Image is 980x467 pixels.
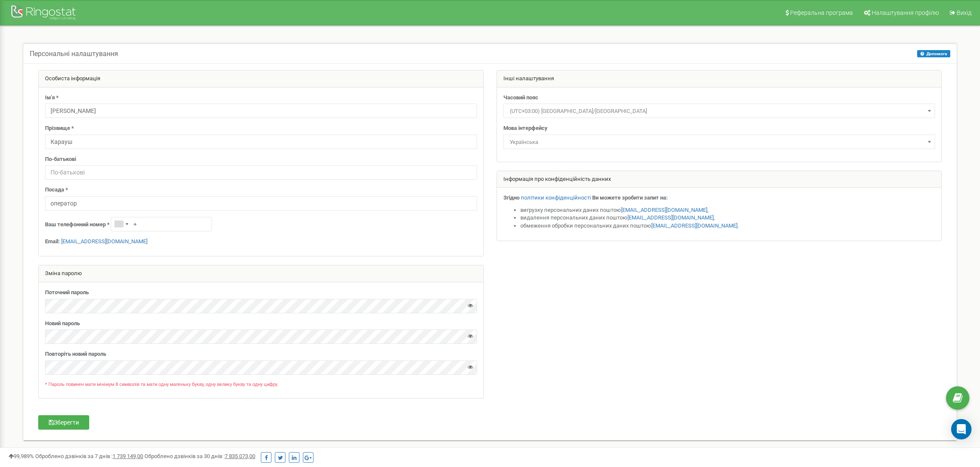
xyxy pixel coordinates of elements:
[225,453,255,459] u: 7 835 073,00
[38,415,89,430] button: Зберегти
[113,453,143,459] u: 1 739 149,00
[30,50,118,58] h5: Персональні налаштування
[45,350,106,358] label: Повторіть новий пароль
[35,453,143,459] span: Оброблено дзвінків за 7 днів :
[520,222,935,230] li: обмеження обробки персональних даних поштою .
[45,155,76,163] label: По-батькові
[503,104,935,118] span: (UTC+03:00) Europe/Kiev
[520,214,935,222] li: видалення персональних даних поштою ,
[39,70,483,87] div: Особиста інформація
[45,124,74,132] label: Прізвище *
[45,196,477,211] input: Посада
[45,135,477,149] input: Прізвище
[917,50,950,57] button: Допомога
[957,9,972,16] span: Вихід
[144,453,255,459] span: Оброблено дзвінків за 30 днів :
[45,320,80,328] label: Новий пароль
[45,381,477,388] p: * Пароль повинен мати мінімум 8 символів та мати одну маленьку букву, одну велику букву та одну ц...
[45,94,59,102] label: Ім'я *
[45,221,110,229] label: Ваш телефонний номер *
[872,9,939,16] span: Налаштування профілю
[506,105,932,117] span: (UTC+03:00) Europe/Kiev
[506,136,932,148] span: Українська
[521,194,591,201] a: політики конфіденційності
[790,9,853,16] span: Реферальна програма
[497,171,942,188] div: Інформація про конфіденційність данних
[61,238,147,245] a: [EMAIL_ADDRESS][DOMAIN_NAME]
[111,217,212,231] input: +1-800-555-55-55
[111,217,131,231] div: Telephone country code
[45,238,60,245] strong: Email:
[45,186,68,194] label: Посада *
[627,214,714,221] a: [EMAIL_ADDRESS][DOMAIN_NAME]
[497,70,942,87] div: Інші налаштування
[503,135,935,149] span: Українська
[39,265,483,282] div: Зміна паролю
[45,104,477,118] input: Ім'я
[503,194,520,201] strong: Згідно
[951,419,972,439] div: Open Intercom Messenger
[45,289,89,297] label: Поточний пароль
[45,165,477,180] input: По-батькові
[8,453,34,459] span: 99,989%
[592,194,668,201] strong: Ви можете зробити запит на:
[520,206,935,214] li: вигрузку персональних даних поштою ,
[503,94,538,102] label: Часовий пояс
[651,222,737,229] a: [EMAIL_ADDRESS][DOMAIN_NAME]
[621,207,707,213] a: [EMAIL_ADDRESS][DOMAIN_NAME]
[503,124,548,132] label: Мова інтерфейсу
